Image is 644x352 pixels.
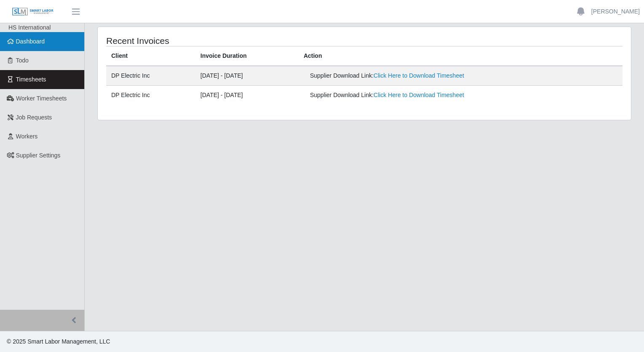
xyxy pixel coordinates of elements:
th: Invoice Duration [196,46,299,66]
div: Supplier Download Link: [310,71,506,80]
td: [DATE] - [DATE] [196,66,299,86]
td: [DATE] - [DATE] [196,86,299,105]
span: Job Requests [16,114,52,121]
th: Client [106,46,196,66]
span: Timesheets [16,76,46,83]
span: Todo [16,57,29,64]
td: DP Electric Inc [106,66,196,86]
th: Action [298,46,623,66]
span: Workers [16,133,38,140]
div: Supplier Download Link: [310,91,506,100]
td: DP Electric Inc [106,86,196,105]
a: Click Here to Download Timesheet [373,72,464,79]
img: SLM Logo [12,7,54,16]
a: [PERSON_NAME] [591,7,640,16]
span: Worker Timesheets [16,95,67,102]
a: Click Here to Download Timesheet [373,92,464,98]
h4: Recent Invoices [106,35,314,46]
span: © 2025 Smart Labor Management, LLC [7,338,110,345]
span: Dashboard [16,38,45,45]
span: HS International [8,24,51,31]
span: Supplier Settings [16,152,61,159]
